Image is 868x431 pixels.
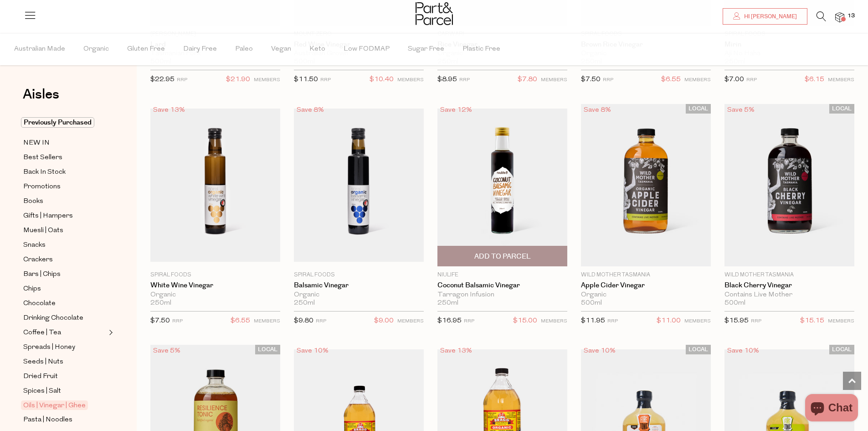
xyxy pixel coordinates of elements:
[416,2,453,25] img: Part&Parcel
[294,109,424,262] img: Balsamic Vinegar
[581,281,711,290] a: Apple Cider Vinegar
[437,246,567,266] button: Add To Parcel
[397,319,424,324] small: MEMBERS
[657,315,681,327] span: $11.00
[513,315,537,327] span: $15.00
[802,394,861,424] inbox-online-store-chat: Shopify online store chat
[172,319,183,324] small: RRP
[724,104,757,116] div: Save 5%
[23,327,106,338] a: Coffee | Tea
[23,181,106,192] a: Promotions
[437,76,457,83] span: $8.95
[437,317,462,324] span: $16.95
[294,76,318,83] span: $11.50
[320,78,331,83] small: RRP
[684,78,711,83] small: MEMBERS
[254,319,280,324] small: MEMBERS
[294,299,315,307] span: 250ml
[437,271,567,279] p: Niulife
[23,182,61,192] span: Promotions
[23,210,106,222] a: Gifts | Hampers
[107,327,113,338] button: Expand/Collapse Coffee | Tea
[607,319,618,324] small: RRP
[23,385,106,397] a: Spices | Salt
[23,298,56,309] span: Chocolate
[14,33,65,65] span: Australian Made
[437,291,567,299] div: Tarragon Infusion
[541,78,567,83] small: MEMBERS
[23,137,106,149] a: NEW IN
[127,33,165,65] span: Gluten Free
[397,78,424,83] small: MEMBERS
[437,299,458,307] span: 250ml
[83,33,109,65] span: Organic
[686,345,711,354] span: LOCAL
[462,33,500,65] span: Plastic Free
[23,342,106,353] a: Spreads | Honey
[437,281,567,290] a: Coconut Balsamic Vinegar
[437,104,475,116] div: Save 12%
[150,291,280,299] div: Organic
[23,283,106,295] a: Chips
[23,414,106,426] a: Pasta | Noodles
[661,74,681,86] span: $6.55
[835,12,844,22] a: 13
[23,298,106,309] a: Chocolate
[21,400,88,410] span: Oils | Vinegar | Ghee
[21,117,94,128] span: Previously Purchased
[177,78,187,83] small: RRP
[828,319,854,324] small: MEMBERS
[23,196,106,207] a: Books
[23,327,61,338] span: Coffee | Tea
[23,239,106,251] a: Snacks
[724,299,745,307] span: 500ml
[23,371,106,382] a: Dried Fruit
[294,271,424,279] p: Spiral Foods
[541,319,567,324] small: MEMBERS
[581,76,601,83] span: $7.50
[459,78,470,83] small: RRP
[235,33,253,65] span: Paleo
[742,13,797,21] span: Hi [PERSON_NAME]
[845,12,857,20] span: 13
[724,317,749,324] span: $15.95
[23,240,46,251] span: Snacks
[23,371,58,382] span: Dried Fruit
[437,109,567,262] img: Coconut Balsamic Vinegar
[150,271,280,279] p: Spiral Foods
[23,152,106,163] a: Best Sellers
[316,319,326,324] small: RRP
[23,254,53,265] span: Crackers
[603,78,613,83] small: RRP
[23,313,83,324] span: Drinking Chocolate
[23,342,75,353] span: Spreads | Honey
[294,345,331,357] div: Save 10%
[23,284,41,295] span: Chips
[150,345,183,357] div: Save 5%
[800,315,824,327] span: $15.15
[23,88,59,110] a: Aisles
[724,345,762,357] div: Save 10%
[724,104,854,266] img: Black Cherry Vinegar
[150,76,175,83] span: $22.95
[23,357,63,368] span: Seeds | Nuts
[183,33,217,65] span: Dairy Free
[829,345,854,354] span: LOCAL
[23,152,62,163] span: Best Sellers
[231,315,250,327] span: $6.55
[271,33,291,65] span: Vegan
[150,109,280,262] img: White Wine Vinegar
[23,225,63,236] span: Muesli | Oats
[518,74,537,86] span: $7.80
[686,104,711,114] span: LOCAL
[150,317,170,324] span: $7.50
[344,33,390,65] span: Low FODMAP
[437,345,475,357] div: Save 13%
[581,104,614,116] div: Save 8%
[724,271,854,279] p: Wild Mother Tasmania
[23,415,72,426] span: Pasta | Noodles
[23,117,106,128] a: Previously Purchased
[150,104,188,116] div: Save 13%
[23,167,66,178] span: Back In Stock
[464,319,474,324] small: RRP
